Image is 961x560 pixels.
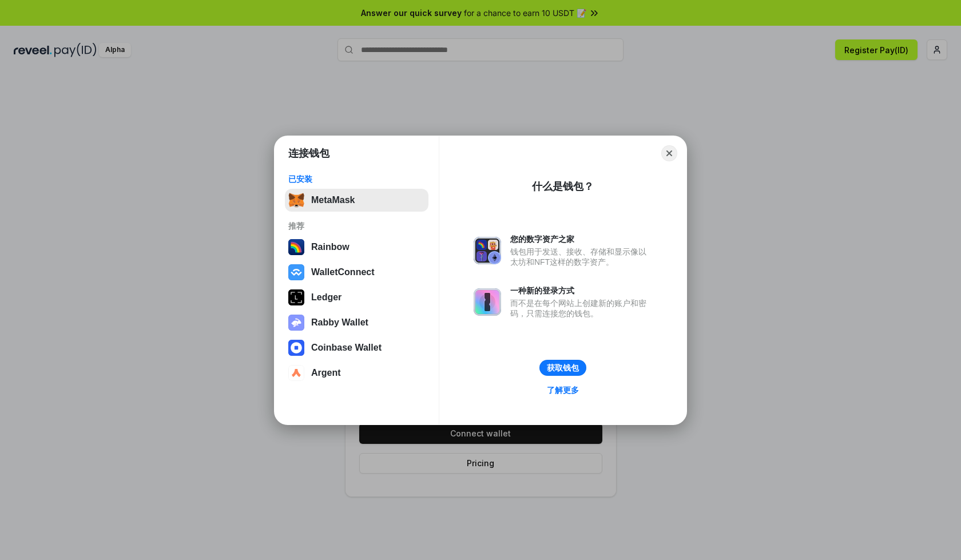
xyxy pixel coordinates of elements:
[661,145,677,161] button: Close
[288,146,329,160] h1: 连接钱包
[311,368,341,378] div: Argent
[311,317,368,328] div: Rabby Wallet
[288,264,304,280] img: svg+xml,%3Csvg%20width%3D%2228%22%20height%3D%2228%22%20viewBox%3D%220%200%2028%2028%22%20fill%3D...
[285,362,428,384] button: Argent
[311,267,375,277] div: WalletConnect
[474,288,501,316] img: svg+xml,%3Csvg%20xmlns%3D%22http%3A%2F%2Fwww.w3.org%2F2000%2Fsvg%22%20fill%3D%22none%22%20viewBox...
[288,340,304,356] img: svg+xml,%3Csvg%20width%3D%2228%22%20height%3D%2228%22%20viewBox%3D%220%200%2028%2028%22%20fill%3D...
[547,363,579,373] div: 获取钱包
[288,289,304,305] img: svg+xml,%3Csvg%20xmlns%3D%22http%3A%2F%2Fwww.w3.org%2F2000%2Fsvg%22%20width%3D%2228%22%20height%3...
[540,383,586,398] a: 了解更多
[510,298,652,319] div: 而不是在每个网站上创建新的账户和密码，只需连接您的钱包。
[288,192,304,208] img: svg+xml,%3Csvg%20fill%3D%22none%22%20height%3D%2233%22%20viewBox%3D%220%200%2035%2033%22%20width%...
[311,195,355,205] div: MetaMask
[288,239,304,255] img: svg+xml,%3Csvg%20width%3D%22120%22%20height%3D%22120%22%20viewBox%3D%220%200%20120%20120%22%20fil...
[285,236,428,259] button: Rainbow
[311,292,341,303] div: Ledger
[288,174,425,184] div: 已安装
[510,247,652,267] div: 钱包用于发送、接收、存储和显示像以太坊和NFT这样的数字资产。
[285,286,428,309] button: Ledger
[285,311,428,334] button: Rabby Wallet
[285,261,428,284] button: WalletConnect
[510,234,652,244] div: 您的数字资产之家
[510,285,652,296] div: 一种新的登录方式
[474,237,501,264] img: svg+xml,%3Csvg%20xmlns%3D%22http%3A%2F%2Fwww.w3.org%2F2000%2Fsvg%22%20fill%3D%22none%22%20viewBox...
[285,336,428,359] button: Coinbase Wallet
[288,221,425,231] div: 推荐
[311,343,382,353] div: Coinbase Wallet
[288,315,304,331] img: svg+xml,%3Csvg%20xmlns%3D%22http%3A%2F%2Fwww.w3.org%2F2000%2Fsvg%22%20fill%3D%22none%22%20viewBox...
[532,180,594,193] div: 什么是钱包？
[311,242,350,252] div: Rainbow
[285,189,428,212] button: MetaMask
[539,360,586,376] button: 获取钱包
[547,385,579,395] div: 了解更多
[288,365,304,381] img: svg+xml,%3Csvg%20width%3D%2228%22%20height%3D%2228%22%20viewBox%3D%220%200%2028%2028%22%20fill%3D...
